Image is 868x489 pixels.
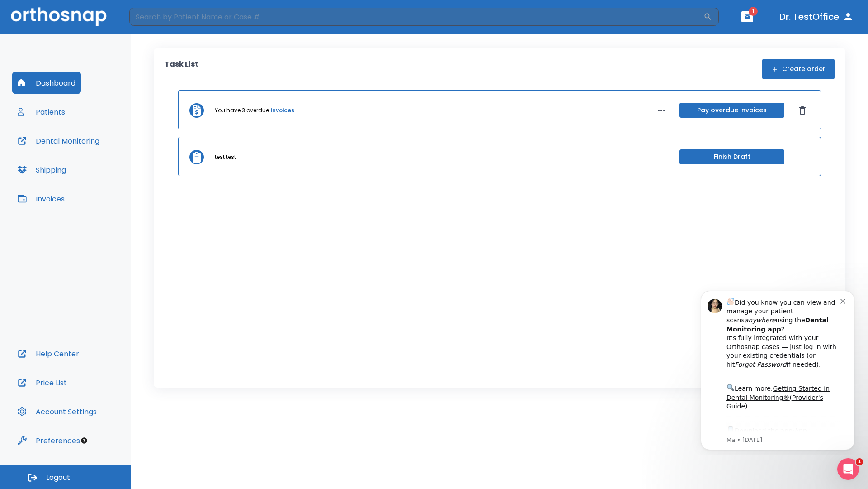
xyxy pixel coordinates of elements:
[12,101,71,123] button: Patients
[762,59,835,79] button: Create order
[687,283,868,455] iframe: Intercom notifications message
[215,153,236,161] p: test test
[749,7,758,16] span: 1
[795,103,810,118] button: Dismiss
[12,401,102,422] button: Account Settings
[776,9,857,25] button: Dr. TestOffice
[39,144,120,161] a: App Store
[80,436,88,445] div: Tooltip anchor
[679,103,784,118] button: Pay overdue invoices
[12,188,70,210] button: Invoices
[215,106,269,115] p: You have 3 overdue
[129,8,703,26] input: Search by Patient Name or Case #
[12,72,81,94] button: Dashboard
[39,153,153,162] p: Message from Ma, sent 4w ago
[153,14,160,21] button: Dismiss notification
[12,159,71,181] button: Shipping
[12,430,85,451] button: Preferences
[11,7,107,26] img: Orthosnap
[12,372,72,393] button: Price List
[679,149,784,164] button: Finish Draft
[39,142,153,188] div: Download the app: | ​ Let us know if you need help getting started!
[837,458,859,480] iframe: Intercom live chat
[46,473,70,483] span: Logout
[856,458,863,465] span: 1
[165,59,198,79] p: Task List
[12,343,85,364] button: Help Center
[12,130,105,152] button: Dental Monitoring
[271,106,294,115] a: invoices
